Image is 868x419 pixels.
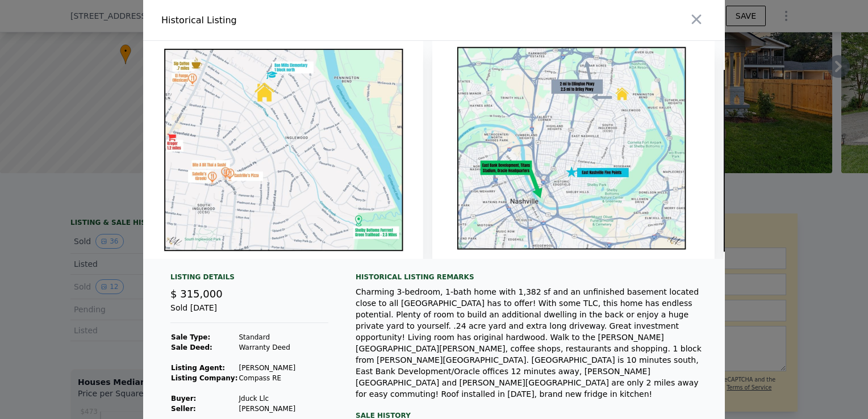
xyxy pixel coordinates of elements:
div: Historical Listing remarks [356,273,707,282]
td: Warranty Deed [238,342,296,353]
td: [PERSON_NAME] [238,363,296,373]
div: Historical Listing [161,14,429,27]
td: Standard [238,332,296,342]
strong: Sale Deed: [171,343,212,351]
img: Property Img [432,41,715,259]
td: Jduck Llc [238,393,296,404]
strong: Seller : [171,405,196,413]
strong: Listing Company: [171,374,237,382]
span: $ 315,000 [170,288,223,300]
img: Property Img [141,41,423,259]
td: [PERSON_NAME] [238,404,296,414]
strong: Listing Agent: [171,364,225,372]
div: Charming 3-bedroom, 1-bath home with 1,382 sf and an unfinished basement located close to all [GE... [356,286,707,400]
div: Listing Details [170,273,328,286]
div: Sold [DATE] [170,302,328,323]
td: Compass RE [238,373,296,383]
strong: Sale Type: [171,333,210,341]
strong: Buyer : [171,395,196,403]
